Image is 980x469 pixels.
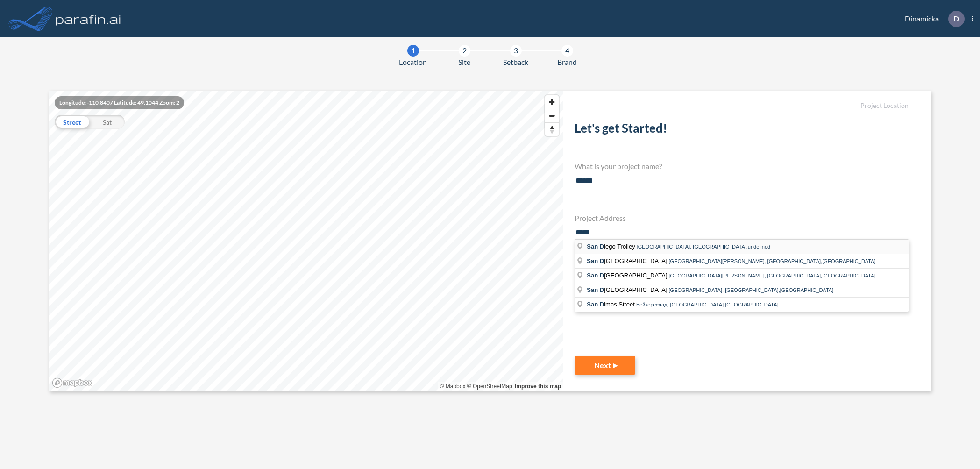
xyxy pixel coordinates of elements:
div: Longitude: -110.8407 Latitude: 49.1044 Zoom: 2 [55,96,184,109]
h4: Project Address [575,213,909,222]
span: San D [587,286,604,293]
div: 2 [459,45,470,57]
span: Location [399,57,427,68]
span: [GEOGRAPHIC_DATA] [587,286,668,293]
button: Zoom out [545,109,559,122]
h5: Project Location [575,102,909,110]
div: 4 [561,45,573,57]
a: Mapbox [440,383,466,390]
a: OpenStreetMap [467,383,512,390]
span: Site [458,57,470,68]
canvas: Map [49,91,563,391]
span: San D [587,243,604,250]
span: [GEOGRAPHIC_DATA][PERSON_NAME], [GEOGRAPHIC_DATA],[GEOGRAPHIC_DATA] [669,258,876,264]
span: [GEOGRAPHIC_DATA], [GEOGRAPHIC_DATA],[GEOGRAPHIC_DATA] [669,287,834,293]
span: Бейкерсфілд, [GEOGRAPHIC_DATA],[GEOGRAPHIC_DATA] [636,302,779,307]
span: Brand [557,57,577,68]
a: Improve this map [515,383,561,390]
span: imas Street [587,301,636,308]
span: San D [587,272,604,279]
a: Mapbox homepage [52,377,93,388]
span: Setback [503,57,528,68]
span: [GEOGRAPHIC_DATA] [587,272,668,279]
h4: What is your project name? [575,162,909,171]
span: [GEOGRAPHIC_DATA], [GEOGRAPHIC_DATA],undefined [637,244,771,249]
p: D [953,14,959,23]
button: Zoom in [545,95,559,109]
div: Sat [90,115,125,129]
div: 3 [510,45,522,57]
button: Next [575,356,635,375]
div: Street [55,115,90,129]
div: 1 [407,45,419,57]
button: Reset bearing to north [545,122,559,136]
div: Dinamicka [891,11,973,27]
span: San D [587,301,604,308]
span: [GEOGRAPHIC_DATA] [587,257,668,264]
span: San D [587,257,604,264]
img: logo [54,9,123,28]
span: Zoom out [545,109,559,122]
span: iego Trolley [587,243,636,250]
span: [GEOGRAPHIC_DATA][PERSON_NAME], [GEOGRAPHIC_DATA],[GEOGRAPHIC_DATA] [669,273,876,278]
h2: Let's get Started! [575,121,909,139]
